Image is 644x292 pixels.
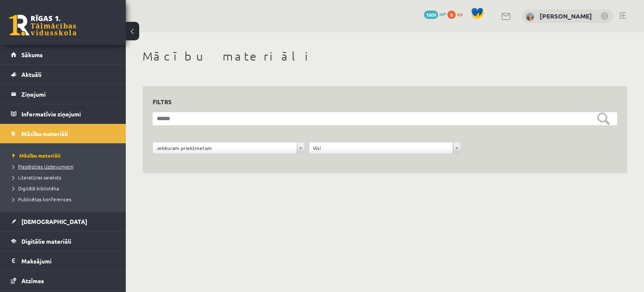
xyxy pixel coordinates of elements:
span: Atzīmes [21,277,44,284]
a: 0 xp [447,11,467,17]
span: Aktuāli [21,71,42,78]
span: Digitālie materiāli [21,237,71,245]
span: Publicētas konferences [13,196,71,203]
a: Atzīmes [11,271,115,290]
span: 1609 [424,11,438,19]
a: Publicētas konferences [13,195,117,203]
span: mP [439,11,446,17]
span: Sākums [21,51,43,58]
legend: Informatīvie ziņojumi [21,104,115,124]
span: Pieslēgties Uzdevumiem [13,163,73,170]
span: Literatūras saraksts [13,174,61,181]
a: Digitālie materiāli [11,231,115,251]
a: [PERSON_NAME] [540,12,592,20]
span: Jebkuram priekšmetam [156,142,293,153]
a: Rīgas 1. Tālmācības vidusskola [9,15,76,36]
span: Mācību materiāli [21,130,68,137]
a: Digitālā bibliotēka [13,184,117,192]
a: Visi [309,142,461,153]
a: Literatūras saraksts [13,174,117,181]
a: Pieslēgties Uzdevumiem [13,163,117,170]
h3: Filtrs [153,96,607,108]
span: 0 [447,11,456,19]
a: Ziņojumi [11,84,115,104]
a: [DEMOGRAPHIC_DATA] [11,212,115,231]
a: Sākums [11,45,115,64]
img: Ilze Behmane-Bergmane [526,13,534,21]
a: Mācību materiāli [11,124,115,143]
a: Mācību materiāli [13,152,117,159]
a: Aktuāli [11,65,115,84]
span: Visi [313,142,450,153]
span: Mācību materiāli [13,152,61,159]
a: Jebkuram priekšmetam [153,142,304,153]
a: 1609 mP [424,11,446,17]
a: Maksājumi [11,251,115,271]
h1: Mācību materiāli [143,49,627,63]
span: xp [457,11,462,17]
legend: Maksājumi [21,251,115,271]
a: Informatīvie ziņojumi [11,104,115,124]
legend: Ziņojumi [21,84,115,104]
span: Digitālā bibliotēka [13,185,59,192]
span: [DEMOGRAPHIC_DATA] [21,218,87,225]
